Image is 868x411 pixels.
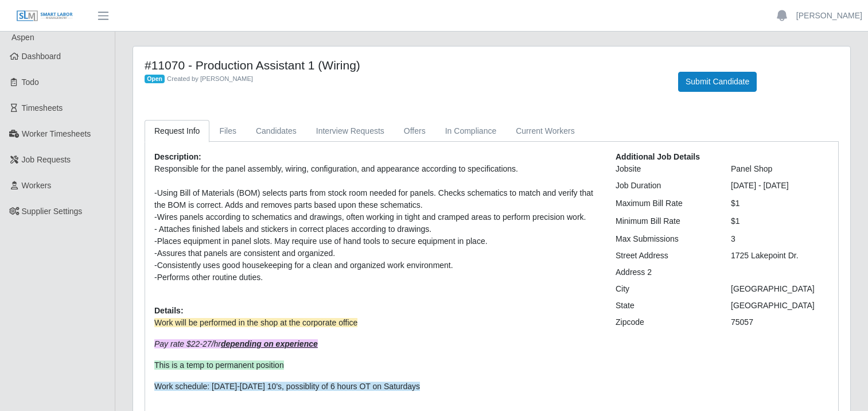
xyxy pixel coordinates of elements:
div: -Assures that panels are consistent and organized. [154,247,598,259]
div: -Performs other routine duties. [154,272,598,284]
div: 75057 [722,316,838,328]
a: Request Info [145,120,209,142]
b: Additional Job Details [616,152,700,161]
div: Maximum Bill Rate [607,197,722,210]
div: -Wires panels according to schematics and drawings, often working in tight and cramped areas to p... [154,211,598,223]
div: [GEOGRAPHIC_DATA] [722,300,838,312]
div: Minimum Bill Rate [607,215,722,227]
div: $1 [722,215,838,227]
span: Work schedule: [DATE]-[DATE] 10's, possiblity of 6 hours OT on Saturdays [154,382,420,391]
span: Aspen [11,33,34,42]
div: $1 [722,197,838,210]
div: -Using Bill of Materials (BOM) selects parts from stock room needed for panels. Checks schematics... [154,187,598,211]
div: [GEOGRAPHIC_DATA] [722,283,838,295]
span: Todo [22,77,39,87]
span: Workers [22,181,52,190]
a: In Compliance [435,120,507,142]
span: Open [145,75,165,84]
div: City [607,283,722,295]
a: Interview Requests [306,120,394,142]
div: -Places equipment in panel slots. May require use of hand tools to secure equipment in place. [154,235,598,247]
div: 3 [722,233,838,245]
strong: depending on experience [221,339,318,348]
button: Submit Candidate [678,72,757,92]
span: Worker Timesheets [22,129,91,138]
div: -Consistently uses good housekeeping for a clean and organized work environment. [154,259,598,272]
a: [PERSON_NAME] [796,10,862,22]
span: Created by [PERSON_NAME] [167,75,253,82]
span: Job Requests [22,155,71,164]
a: Candidates [246,120,306,142]
span: This is a temp to permanent position [154,360,284,370]
img: SLM Logo [16,10,73,22]
div: [DATE] - [DATE] [722,180,838,192]
a: Current Workers [506,120,584,142]
span: Dashboard [22,52,61,61]
b: Description: [154,152,201,161]
div: Jobsite [607,163,722,175]
span: Timesheets [22,103,63,113]
div: Address 2 [607,266,722,278]
a: Offers [394,120,435,142]
div: 1725 Lakepoint Dr. [722,250,838,262]
b: Details: [154,306,184,315]
div: Street Address [607,250,722,262]
h4: #11070 - Production Assistant 1 (Wiring) [145,58,661,72]
span: Work will be performed in the shop at the corporate office [154,318,357,327]
div: Zipcode [607,316,722,328]
a: Files [209,120,246,142]
div: Max Submissions [607,233,722,245]
div: State [607,300,722,312]
div: Panel Shop [722,163,838,175]
div: - Attaches finished labels and stickers in correct places according to drawings. [154,223,598,235]
em: Pay rate $22-27/hr [154,339,318,348]
div: Responsible for the panel assembly, wiring, configuration, and appearance according to specificat... [154,163,598,175]
span: Supplier Settings [22,207,83,216]
div: Job Duration [607,180,722,192]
